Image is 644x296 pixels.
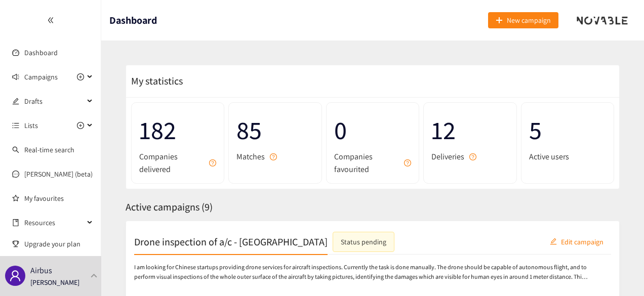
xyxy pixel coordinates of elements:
span: plus-circle [77,122,84,129]
span: question-circle [469,153,476,160]
p: [PERSON_NAME] [30,277,79,288]
span: Active campaigns ( 9 ) [126,200,213,214]
p: I am looking for Chinese startups providing drone services for aircraft inspections. Currently th... [134,263,588,282]
span: question-circle [209,159,216,166]
span: 85 [236,110,313,150]
span: Lists [24,115,38,136]
span: Deliveries [431,150,464,163]
span: 5 [529,110,606,150]
span: user [9,270,21,282]
span: Active users [529,150,569,163]
span: Matches [236,150,265,163]
span: unordered-list [12,122,19,129]
button: plusNew campaign [488,12,558,28]
span: book [12,219,19,226]
span: Companies favourited [334,150,399,176]
a: Dashboard [24,48,58,57]
span: question-circle [404,159,411,166]
span: Drafts [24,91,84,111]
span: 0 [334,110,411,150]
span: Upgrade your plan [24,234,93,254]
div: Status pending [341,236,386,247]
span: New campaign [507,15,551,26]
span: 12 [431,110,508,150]
span: Campaigns [24,67,58,87]
a: Real-time search [24,145,74,154]
span: Companies delivered [139,150,204,176]
span: double-left [47,17,54,24]
p: Airbus [30,264,52,277]
span: Resources [24,213,84,233]
span: sound [12,73,19,80]
iframe: Chat Widget [479,187,644,296]
a: [PERSON_NAME] (beta) [24,170,93,179]
span: plus-circle [77,73,84,80]
span: question-circle [270,153,277,160]
h2: Drone inspection of a/c - [GEOGRAPHIC_DATA] [134,234,328,248]
span: 182 [139,110,216,150]
span: plus [496,17,503,25]
a: My favourites [24,188,93,208]
span: edit [12,98,19,105]
span: trophy [12,240,19,247]
span: My statistics [126,74,183,88]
